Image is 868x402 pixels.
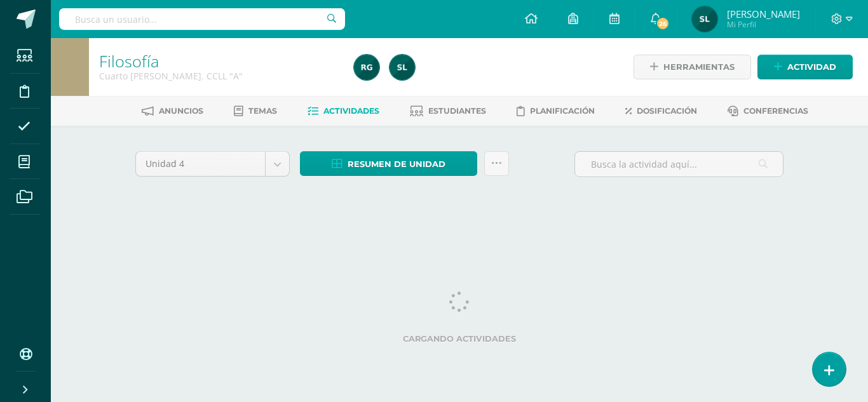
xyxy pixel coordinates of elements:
[410,101,486,121] a: Estudiantes
[517,101,595,121] a: Planificación
[390,55,415,80] img: 77d0099799e9eceb63e6129de23b17bd.png
[99,70,339,82] div: Cuarto Bach. CCLL 'A'
[575,152,783,177] input: Busca la actividad aquí...
[159,106,203,116] span: Anuncios
[142,101,203,121] a: Anuncios
[354,55,379,80] img: e044b199acd34bf570a575bac584e1d1.png
[727,19,800,30] span: Mi Perfil
[634,55,751,79] a: Herramientas
[323,106,379,116] span: Actividades
[692,6,717,32] img: 77d0099799e9eceb63e6129de23b17bd.png
[656,17,670,30] span: 26
[663,55,735,79] span: Herramientas
[727,8,800,20] span: [PERSON_NAME]
[248,106,277,116] span: Temas
[136,152,289,176] a: Unidad 4
[135,334,783,344] label: Cargando actividades
[308,101,379,121] a: Actividades
[757,55,853,79] a: Actividad
[530,106,595,116] span: Planificación
[637,106,697,116] span: Dosificación
[99,52,339,70] h1: Filosofía
[428,106,486,116] span: Estudiantes
[146,152,255,176] span: Unidad 4
[743,106,808,116] span: Conferencias
[728,101,808,121] a: Conferencias
[234,101,277,121] a: Temas
[787,55,836,79] span: Actividad
[625,101,697,121] a: Dosificación
[59,8,345,30] input: Busca un usuario...
[99,50,159,72] a: Filosofía
[348,152,445,176] span: Resumen de unidad
[300,151,477,176] a: Resumen de unidad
